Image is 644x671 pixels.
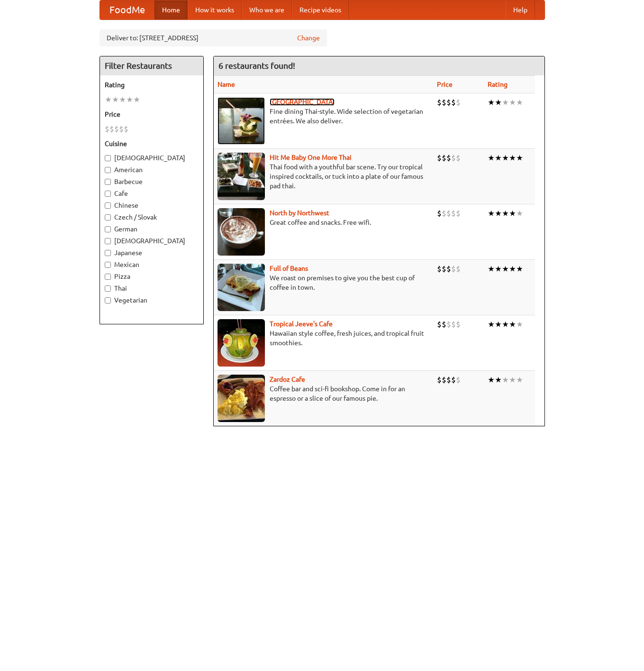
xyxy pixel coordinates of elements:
[442,153,446,163] li: $
[105,262,111,268] input: Mexican
[105,189,199,198] label: Cafe
[495,208,502,219] li: ★
[218,273,430,292] p: We roast on premises to give you the best cup of coffee in town.
[437,97,442,108] li: $
[446,97,451,108] li: $
[188,0,242,19] a: How it works
[270,265,308,272] a: Full of Beans
[105,155,111,161] input: [DEMOGRAPHIC_DATA]
[112,94,119,105] li: ★
[218,107,430,126] p: Fine dining Thai-style. Wide selection of vegetarian entrées. We also deliver.
[502,375,509,385] li: ★
[105,297,111,303] input: Vegetarian
[105,153,199,163] label: [DEMOGRAPHIC_DATA]
[105,167,111,173] input: American
[456,264,461,274] li: $
[516,153,523,163] li: ★
[270,154,352,161] a: Hit Me Baby One More Thai
[446,264,451,274] li: $
[270,376,305,383] a: Zardoz Cafe
[442,208,446,219] li: $
[488,153,495,163] li: ★
[488,208,495,219] li: ★
[154,0,188,19] a: Home
[105,179,111,185] input: Barbecue
[105,226,111,232] input: German
[218,208,265,256] img: north.jpg
[437,319,442,330] li: $
[119,124,124,134] li: $
[105,272,199,281] label: Pizza
[105,165,199,175] label: American
[105,139,199,148] h5: Cuisine
[442,97,446,108] li: $
[516,375,523,385] li: ★
[495,97,502,108] li: ★
[509,208,516,219] li: ★
[292,0,349,19] a: Recipe videos
[437,208,442,219] li: $
[105,214,111,221] input: Czech / Slovak
[242,0,292,19] a: Who we are
[105,212,199,222] label: Czech / Slovak
[114,124,119,134] li: $
[105,202,111,209] input: Chinese
[442,319,446,330] li: $
[126,94,133,105] li: ★
[495,375,502,385] li: ★
[451,97,456,108] li: $
[105,224,199,234] label: German
[502,319,509,330] li: ★
[509,319,516,330] li: ★
[218,153,265,200] img: babythai.jpg
[456,375,461,385] li: $
[218,97,265,145] img: satay.jpg
[446,319,451,330] li: $
[509,153,516,163] li: ★
[218,264,265,311] img: beans.jpg
[488,319,495,330] li: ★
[509,375,516,385] li: ★
[100,29,327,46] div: Deliver to: [STREET_ADDRESS]
[297,33,320,43] a: Change
[456,153,461,163] li: $
[502,264,509,274] li: ★
[105,124,109,134] li: $
[451,264,456,274] li: $
[437,81,453,88] a: Price
[446,375,451,385] li: $
[105,236,199,246] label: [DEMOGRAPHIC_DATA]
[105,177,199,186] label: Barbecue
[270,320,333,328] b: Tropical Jeeve's Cafe
[105,295,199,305] label: Vegetarian
[218,329,430,348] p: Hawaiian style coffee, fresh juices, and tropical fruit smoothies.
[509,264,516,274] li: ★
[105,80,199,90] h5: Rating
[516,208,523,219] li: ★
[270,209,329,217] a: North by Northwest
[506,0,535,19] a: Help
[488,97,495,108] li: ★
[218,319,265,367] img: jeeves.jpg
[488,81,508,88] a: Rating
[451,153,456,163] li: $
[488,264,495,274] li: ★
[133,94,140,105] li: ★
[516,319,523,330] li: ★
[119,94,126,105] li: ★
[451,319,456,330] li: $
[502,97,509,108] li: ★
[124,124,128,134] li: $
[495,264,502,274] li: ★
[456,319,461,330] li: $
[437,375,442,385] li: $
[100,56,203,75] h4: Filter Restaurants
[105,250,111,256] input: Japanese
[105,285,111,292] input: Thai
[495,153,502,163] li: ★
[446,153,451,163] li: $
